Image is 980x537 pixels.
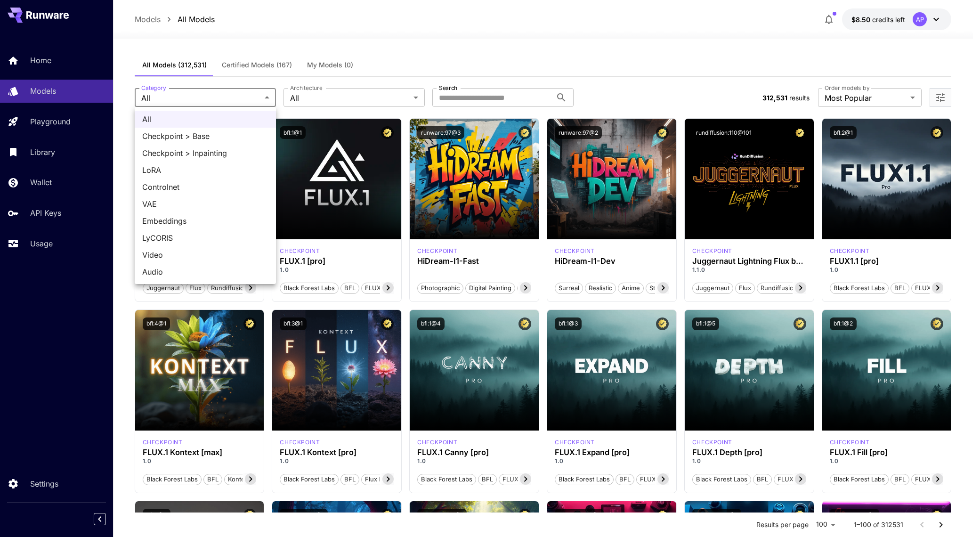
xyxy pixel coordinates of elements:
span: Controlnet [142,181,268,193]
span: LyCORIS [142,232,268,244]
span: Audio [142,266,268,277]
span: LoRA [142,164,268,176]
span: Checkpoint > Inpainting [142,147,268,159]
span: All [142,114,268,125]
span: Video [142,249,268,260]
span: Checkpoint > Base [142,130,268,142]
span: Embeddings [142,215,268,227]
span: VAE [142,198,268,210]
